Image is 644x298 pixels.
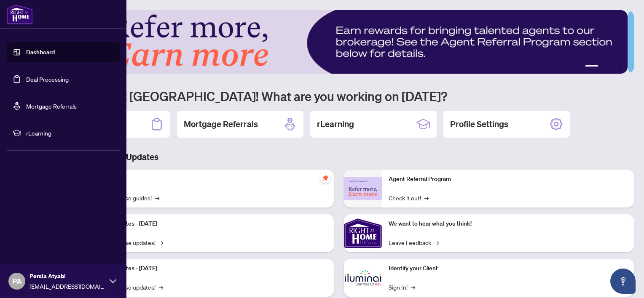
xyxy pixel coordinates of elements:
a: Deal Processing [26,75,69,83]
button: 5 [622,65,625,69]
span: pushpin [320,173,330,183]
span: → [411,282,415,292]
button: Open asap [610,269,636,294]
a: Dashboard [26,48,55,56]
a: Check it out!→ [389,193,429,202]
p: Agent Referral Program [389,175,627,184]
h2: Mortgage Referrals [184,118,258,130]
p: Platform Updates - [DATE] [89,219,327,229]
h1: Welcome back [GEOGRAPHIC_DATA]! What are you working on [DATE]? [44,88,634,104]
p: Platform Updates - [DATE] [89,264,327,273]
span: [EMAIL_ADDRESS][DOMAIN_NAME] [30,282,105,291]
h3: Brokerage & Industry Updates [44,151,634,163]
img: Agent Referral Program [344,177,382,200]
button: 3 [609,65,612,69]
a: Leave Feedback→ [389,238,439,247]
img: logo [7,4,33,24]
a: Sign In!→ [389,282,415,292]
span: → [159,282,163,292]
h2: Profile Settings [450,118,508,130]
button: 2 [602,65,605,69]
span: → [155,193,159,202]
p: Self-Help [89,175,327,184]
span: Persia Atyabi [30,271,105,281]
img: Slide 0 [44,10,628,74]
span: → [159,238,163,247]
p: We want to hear what you think! [389,219,627,229]
button: 4 [615,65,619,69]
span: → [435,238,439,247]
p: Identify your Client [389,264,627,273]
a: Mortgage Referrals [26,102,77,110]
h2: rLearning [317,118,354,130]
button: 1 [585,65,598,69]
span: → [424,193,429,202]
img: We want to hear what you think! [344,214,382,252]
img: Identify your Client [344,259,382,297]
span: rLearning [26,128,114,138]
span: PA [12,275,22,287]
